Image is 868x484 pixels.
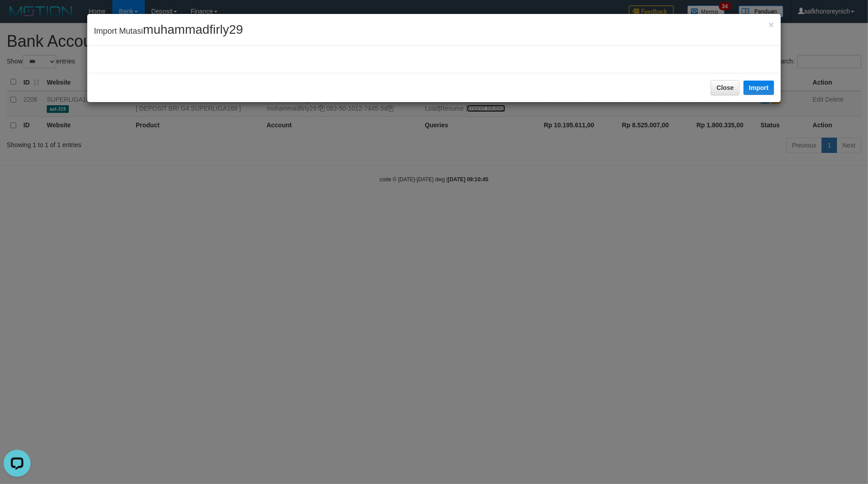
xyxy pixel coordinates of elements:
button: Import [743,81,774,95]
button: Close [769,20,774,29]
button: Close [711,80,739,95]
span: × [769,19,774,30]
button: Open LiveChat chat widget [4,4,31,31]
span: Import Mutasi [94,27,243,36]
span: muhammadfirly29 [143,22,243,36]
